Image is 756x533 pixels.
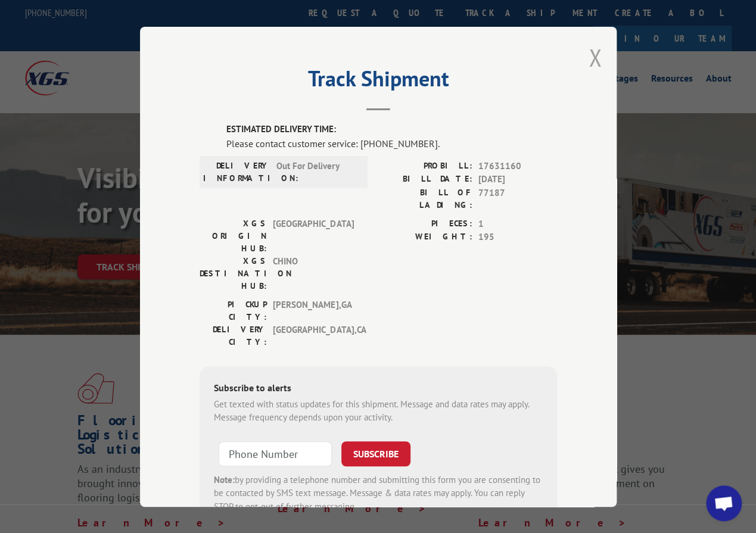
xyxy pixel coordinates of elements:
[273,217,353,254] span: [GEOGRAPHIC_DATA]
[200,70,557,93] h2: Track Shipment
[478,230,557,244] span: 195
[706,485,742,521] div: Open chat
[273,323,353,348] span: [GEOGRAPHIC_DATA] , CA
[214,473,235,485] strong: Note:
[276,159,357,184] span: Out For Delivery
[478,173,557,186] span: [DATE]
[226,123,557,136] label: ESTIMATED DELIVERY TIME:
[378,159,472,173] label: PROBILL:
[341,441,410,466] button: SUBSCRIBE
[273,298,353,323] span: [PERSON_NAME] , GA
[378,217,472,230] label: PIECES:
[203,159,270,184] label: DELIVERY INFORMATION:
[378,230,472,244] label: WEIGHT:
[378,186,472,211] label: BILL OF LADING:
[226,136,557,150] div: Please contact customer service: [PHONE_NUMBER].
[273,254,353,292] span: CHINO
[214,473,543,513] div: by providing a telephone number and submitting this form you are consenting to be contacted by SM...
[214,380,543,397] div: Subscribe to alerts
[200,254,267,292] label: XGS DESTINATION HUB:
[589,42,602,73] button: Close modal
[200,298,267,323] label: PICKUP CITY:
[214,397,543,424] div: Get texted with status updates for this shipment. Message and data rates may apply. Message frequ...
[478,159,557,173] span: 17631160
[478,186,557,211] span: 77187
[219,441,332,466] input: Phone Number
[378,173,472,186] label: BILL DATE:
[200,217,267,254] label: XGS ORIGIN HUB:
[478,217,557,230] span: 1
[200,323,267,348] label: DELIVERY CITY:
